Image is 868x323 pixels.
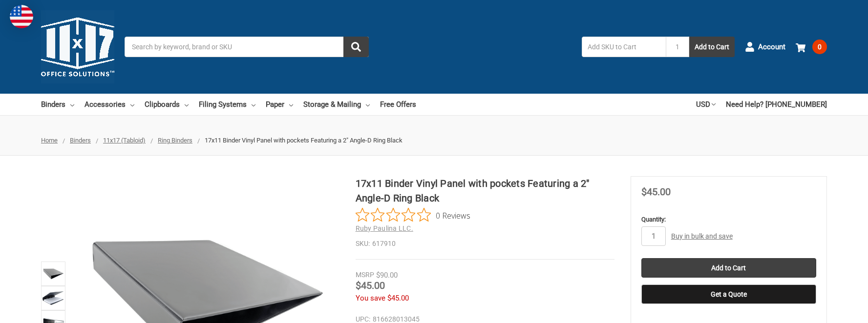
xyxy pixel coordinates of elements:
[745,34,785,60] a: Account
[41,10,114,83] img: 11x17.com
[689,37,735,57] button: Add to Cart
[356,294,385,303] span: You save
[85,94,134,115] a: Accessories
[641,258,816,278] input: Add to Cart
[356,176,614,205] h1: 17x11 Binder Vinyl Panel with pockets Featuring a 2" Angle-D Ring Black
[145,94,189,115] a: Clipboards
[41,94,74,115] a: Binders
[696,94,716,115] a: USD
[387,294,409,303] span: $45.00
[812,40,827,54] span: 0
[436,208,470,222] span: 0 Reviews
[125,37,369,57] input: Search by keyword, brand or SKU
[42,263,64,284] img: 17x11 Binder Vinyl Panel with pockets Featuring a 2" Angle-D Ring Black
[356,270,374,280] div: MSRP
[376,271,398,280] span: $90.00
[42,287,64,309] img: 17x11 Binder Vinyl Panel with pockets Featuring a 2" Angle-D Ring Black
[796,34,827,60] a: 0
[10,5,33,28] img: duty and tax information for United States
[266,94,293,115] a: Paper
[205,137,402,144] span: 17x11 Binder Vinyl Panel with pockets Featuring a 2" Angle-D Ring Black
[41,137,58,144] a: Home
[671,232,733,240] a: Buy in bulk and save
[582,37,666,57] input: Add SKU to Cart
[199,94,255,115] a: Filing Systems
[356,224,413,232] a: Ruby Paulina LLC.
[641,215,816,224] label: Quantity:
[356,208,470,222] button: Rated 0 out of 5 stars from 0 reviews. Jump to reviews.
[356,239,370,249] dt: SKU:
[103,137,146,144] a: 11x17 (Tabloid)
[641,284,816,304] button: Get a Quote
[70,137,91,144] a: Binders
[726,94,827,115] a: Need Help? [PHONE_NUMBER]
[758,41,785,53] span: Account
[380,94,416,115] a: Free Offers
[641,186,671,198] span: $45.00
[356,280,385,291] span: $45.00
[158,137,192,144] a: Ring Binders
[356,239,614,249] dd: 617910
[303,94,370,115] a: Storage & Mailing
